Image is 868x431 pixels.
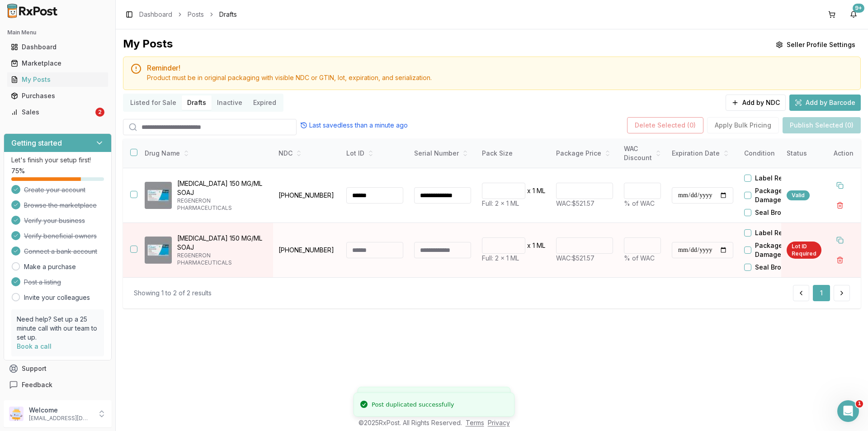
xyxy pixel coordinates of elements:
p: Welcome [29,406,92,415]
th: Status [781,139,827,168]
button: Add by Barcode [789,95,861,111]
div: Last saved less than a minute ago [300,121,408,130]
label: Package Damaged [755,186,807,204]
div: Drug Name [145,149,266,158]
button: Purchases [4,89,112,103]
button: My Posts [4,72,112,87]
div: Dashboard [11,43,104,52]
div: My Posts [123,37,173,53]
a: Sales2 [7,104,108,120]
img: RxPost Logo [4,4,61,18]
span: 1 [856,400,863,407]
div: WAC Discount [624,144,661,162]
p: [MEDICAL_DATA] 150 MG/ML SOAJ [177,179,266,197]
button: Delete [832,197,848,213]
button: Support [4,360,112,377]
button: Marketplace [4,56,112,71]
p: [PHONE_NUMBER] [278,246,335,255]
p: Need help? Set up a 25 minute call with our team to set up. [17,315,99,342]
a: Invite your colleagues [24,293,90,302]
p: REGENERON PHARMACEUTICALS [177,197,266,212]
th: Action [826,139,861,168]
button: Dashboard [4,40,112,54]
label: Label Residue [755,228,800,237]
span: Verify beneficial owners [24,232,97,241]
button: Seller Profile Settings [770,37,861,53]
span: % of WAC [624,199,655,207]
button: Duplicate [832,232,848,248]
button: Add by NDC [726,95,786,111]
div: Valid [787,190,810,200]
button: 9+ [846,7,861,22]
p: 1 [533,186,535,195]
p: x [527,186,531,195]
div: Lot ID [346,149,403,158]
div: 9+ [853,4,864,13]
div: Sales [11,108,94,117]
div: Expiration Date [672,149,733,158]
div: Lot ID Required [787,242,821,259]
span: Full: 2 x 1 ML [482,254,519,262]
label: Seal Broken [755,263,793,272]
span: WAC: $521.57 [556,254,594,262]
span: Verify your business [24,216,85,225]
div: Package Price [556,149,613,158]
a: Terms [466,419,484,426]
span: Post a listing [24,278,61,287]
a: Dashboard [139,10,172,19]
button: Inactive [212,95,248,110]
img: User avatar [9,407,24,421]
button: 1 [813,285,830,301]
nav: breadcrumb [139,10,237,19]
a: Dashboard [7,39,108,55]
a: Privacy [488,419,510,426]
div: Serial Number [414,149,471,158]
th: Condition [739,139,807,168]
div: Product must be in original packaging with visible NDC or GTIN, lot, expiration, and serialization. [147,73,853,82]
img: Praluent 150 MG/ML SOAJ [145,182,172,209]
button: Listed for Sale [125,95,182,110]
a: Purchases [7,88,108,104]
div: My Posts [11,75,104,84]
a: My Posts [7,71,108,88]
span: Drafts [219,10,237,19]
button: Expired [248,95,282,110]
h2: Main Menu [7,29,108,36]
a: Posts [188,10,204,19]
p: ML [537,241,545,250]
button: Delete [832,252,848,268]
p: Let's finish your setup first! [11,156,104,165]
label: Package Damaged [755,241,807,259]
div: Post duplicated successfully [372,400,454,409]
p: [PHONE_NUMBER] [278,191,335,200]
p: ML [537,186,545,195]
button: Drafts [182,95,212,110]
span: Feedback [22,380,52,389]
span: Browse the marketplace [24,201,97,210]
th: Pack Size [476,139,551,168]
p: x [527,241,531,250]
span: Connect a bank account [24,247,97,256]
span: WAC: $521.57 [556,199,594,207]
p: 1 [533,241,535,250]
button: Feedback [4,377,112,393]
div: Purchases [11,91,104,100]
div: Marketplace [11,59,104,68]
label: Label Residue [755,174,800,183]
span: Create your account [24,185,85,194]
button: Duplicate [832,177,848,194]
span: Full: 2 x 1 ML [482,199,519,207]
label: Seal Broken [755,208,793,217]
iframe: Intercom live chat [837,400,859,422]
a: Book a call [17,342,52,350]
img: Praluent 150 MG/ML SOAJ [145,237,172,264]
div: 2 [95,108,104,117]
div: Showing 1 to 2 of 2 results [134,289,212,298]
p: [EMAIL_ADDRESS][DOMAIN_NAME] [29,415,92,422]
span: 75 % [11,166,25,175]
div: NDC [278,149,335,158]
span: % of WAC [624,254,655,262]
h5: Reminder! [147,64,853,71]
button: Sales2 [4,105,112,119]
a: Marketplace [7,55,108,71]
